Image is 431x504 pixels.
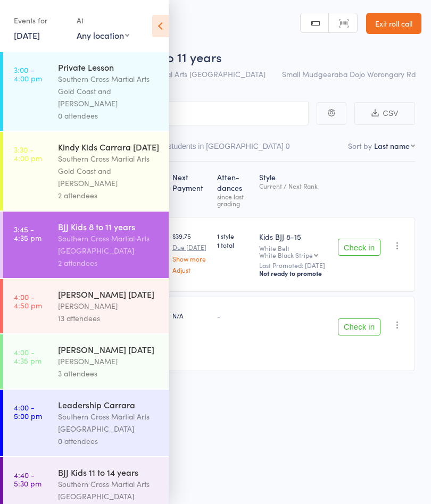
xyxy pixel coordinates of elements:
[3,52,169,131] a: 3:00 -4:00 pmPrivate LessonSouthern Cross Martial Arts Gold Coast and [PERSON_NAME]0 attendees
[58,153,160,189] div: Southern Cross Martial Arts Gold Coast and [PERSON_NAME]
[58,355,160,367] div: [PERSON_NAME]
[259,269,329,278] div: Not ready to promote
[374,140,410,151] div: Last name
[282,69,416,79] span: Small Mudgeeraba Dojo Worongary Rd
[147,137,290,161] button: Other students in [GEOGRAPHIC_DATA]0
[58,410,160,435] div: Southern Cross Martial Arts [GEOGRAPHIC_DATA]
[3,212,169,278] a: 3:45 -4:35 pmBJJ Kids 8 to 11 yearsSouthern Cross Martial Arts [GEOGRAPHIC_DATA]2 attendees
[58,189,160,201] div: 2 attendees
[14,348,42,365] time: 4:00 - 4:35 pm
[286,142,290,150] div: 0
[58,312,160,324] div: 13 attendees
[354,102,415,125] button: CSV
[348,140,372,151] label: Sort by
[217,231,251,240] span: 1 style
[58,141,160,153] div: Kindy Kids Carrara [DATE]
[96,69,266,79] span: Southern Cross Martial Arts [GEOGRAPHIC_DATA]
[58,367,160,380] div: 3 attendees
[58,399,160,410] div: Leadership Carrara
[58,232,160,257] div: Southern Cross Martial Arts [GEOGRAPHIC_DATA]
[3,279,169,333] a: 4:00 -4:50 pm[PERSON_NAME] [DATE][PERSON_NAME]13 attendees
[14,12,66,29] div: Events for
[255,166,333,212] div: Style
[3,132,169,211] a: 3:30 -4:00 pmKindy Kids Carrara [DATE]Southern Cross Martial Arts Gold Coast and [PERSON_NAME]2 a...
[58,288,160,300] div: [PERSON_NAME] [DATE]
[217,193,251,207] div: since last grading
[77,29,129,41] div: Any location
[217,311,251,320] div: -
[259,231,329,242] div: Kids BJJ 8-15
[172,266,209,273] a: Adjust
[14,65,42,82] time: 3:00 - 4:00 pm
[172,231,209,273] div: $39.75
[14,292,42,309] time: 4:00 - 4:50 pm
[172,311,209,320] div: N/A
[58,73,160,110] div: Southern Cross Martial Arts Gold Coast and [PERSON_NAME]
[366,13,421,34] a: Exit roll call
[58,435,160,447] div: 0 attendees
[14,29,40,41] a: [DATE]
[77,12,129,29] div: At
[213,166,255,212] div: Atten­dances
[14,225,42,242] time: 3:45 - 4:35 pm
[58,466,160,478] div: BJJ Kids 11 to 14 years
[338,239,380,256] button: Check in
[3,334,169,389] a: 4:00 -4:35 pm[PERSON_NAME] [DATE][PERSON_NAME]3 attendees
[3,390,169,456] a: 4:00 -5:00 pmLeadership CarraraSouthern Cross Martial Arts [GEOGRAPHIC_DATA]0 attendees
[14,145,42,162] time: 3:30 - 4:00 pm
[58,478,160,502] div: Southern Cross Martial Arts [GEOGRAPHIC_DATA]
[14,403,42,420] time: 4:00 - 5:00 pm
[58,343,160,355] div: [PERSON_NAME] [DATE]
[338,318,380,335] button: Check in
[58,61,160,73] div: Private Lesson
[172,243,209,251] small: Due [DATE]
[58,221,160,232] div: BJJ Kids 8 to 11 years
[58,257,160,269] div: 2 attendees
[172,255,209,262] a: Show more
[58,300,160,312] div: [PERSON_NAME]
[259,262,329,269] small: Last Promoted: [DATE]
[217,240,251,249] span: 1 total
[58,110,160,122] div: 0 attendees
[259,251,313,258] div: White Black Stripe
[259,182,329,189] div: Current / Next Rank
[168,166,213,212] div: Next Payment
[14,471,42,488] time: 4:40 - 5:30 pm
[259,245,329,258] div: White Belt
